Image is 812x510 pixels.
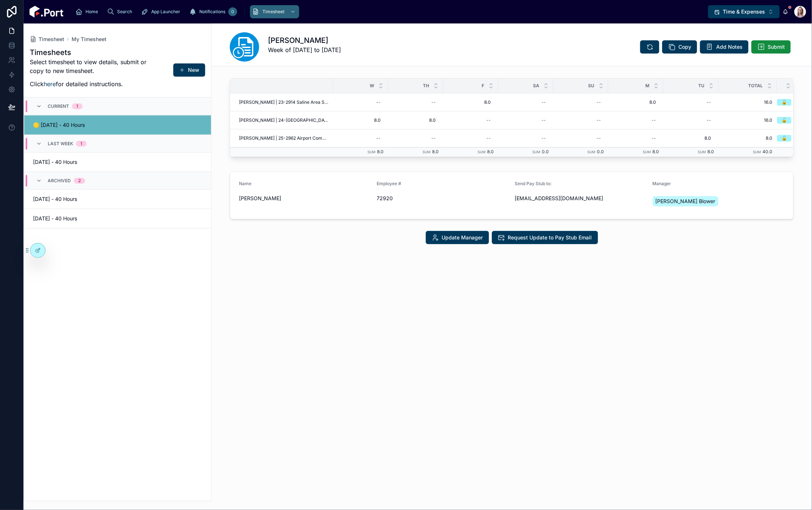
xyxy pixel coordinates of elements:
span: Employee # [377,181,402,186]
a: Timesheet [30,36,64,43]
button: Submit [751,40,791,54]
button: Add Notes [700,40,748,54]
a: here [44,80,56,88]
a: [DATE] - 40 Hours [24,189,211,209]
span: Archived [48,178,71,184]
div: -- [486,117,491,123]
span: 🟡 [DATE] - 40 Hours [33,121,113,129]
span: 8.0 [377,149,384,154]
div: -- [431,99,436,105]
a: App Launcher [139,5,185,18]
div: -- [707,117,711,123]
span: Notifications [199,9,225,15]
div: -- [597,135,601,141]
div: -- [486,135,491,141]
small: Sum [587,150,595,154]
div: -- [597,117,601,123]
span: Home [86,9,98,15]
span: Total [748,83,763,89]
span: [DATE] - 40 Hours [33,215,113,222]
span: M [645,83,649,89]
span: 0.0 [597,149,604,154]
span: 16.0 [723,99,772,105]
button: Update Manager [426,231,489,244]
span: 8.0 [340,117,381,123]
span: Last Week [48,141,73,147]
span: 8.0 [652,149,659,154]
a: [DATE] - 40 Hours [24,209,211,228]
h1: [PERSON_NAME] [268,35,341,45]
span: Search [117,9,132,15]
a: [DATE] - 40 Hours [24,152,211,172]
div: 🔓 [782,99,787,106]
span: App Launcher [151,9,180,15]
small: Sum [367,150,376,154]
small: Sum [532,150,540,154]
span: 8.0 [723,135,772,141]
span: Request Update to Pay Stub Email [508,234,592,241]
div: -- [541,117,546,123]
small: Sum [753,150,761,154]
span: Submit [768,43,785,51]
span: 8.0 [671,135,711,141]
span: [PERSON_NAME] | 23-2914 Saline Area Schools 2022 Bond Program | 702 A | PROJECT DIRECTOR [239,99,329,105]
span: W [370,83,374,89]
span: Name [239,181,251,186]
div: 1 [80,141,82,147]
div: 🔓 [782,135,787,142]
p: Click for detailed instructions. [30,80,150,88]
span: [PERSON_NAME] [239,195,371,202]
button: Request Update to Pay Stub Email [492,231,598,244]
span: [PERSON_NAME] | 25-2962 Airport Community Schools 2024 Bond Pr | 702 A | PD / MSL [239,135,329,141]
div: -- [541,99,546,105]
button: Select Button [708,5,780,18]
a: Timesheet [250,5,299,18]
span: Th [423,83,429,89]
small: Sum [423,150,431,154]
small: Sum [478,150,486,154]
span: Time & Expenses [723,8,765,15]
span: 16.0 [723,117,772,123]
span: 72920 [377,195,509,202]
span: [DATE] - 40 Hours [33,158,113,166]
span: 8.0 [487,149,494,154]
button: Copy [662,40,697,54]
span: Sa [533,83,539,89]
div: 2 [78,178,81,184]
span: 8.0 [395,117,436,123]
span: [EMAIL_ADDRESS][DOMAIN_NAME] [515,195,647,202]
span: 8.0 [450,99,491,105]
div: 0 [228,7,237,16]
div: -- [431,135,436,141]
span: Timesheet [262,9,284,15]
button: New [173,63,205,77]
span: Current [48,103,69,109]
span: [PERSON_NAME] | 24-[GEOGRAPHIC_DATA] 2024 Bldg & Site | 702 A | PD / MSL [239,117,329,123]
a: Home [73,5,103,18]
div: -- [376,135,381,141]
span: Manager [653,181,671,186]
a: Search [105,5,137,18]
img: App logo [29,6,64,18]
span: Add Notes [716,43,743,51]
span: Update Manager [442,234,483,241]
span: 0.0 [542,149,549,154]
div: -- [597,99,601,105]
span: 8.0 [432,149,439,154]
small: Sum [698,150,706,154]
span: Copy [678,43,691,51]
div: 1 [76,103,78,109]
h1: Timesheets [30,47,150,58]
span: 40.0 [762,149,772,154]
div: -- [376,99,381,105]
span: Send Pay Stub to: [515,181,552,186]
a: My Timesheet [72,36,106,43]
span: 8.0 [616,99,656,105]
p: Week of [DATE] to [DATE] [268,45,341,54]
a: Notifications0 [187,5,239,18]
span: Timesheet [39,36,64,43]
div: 🔓 [782,117,787,124]
div: -- [541,135,546,141]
